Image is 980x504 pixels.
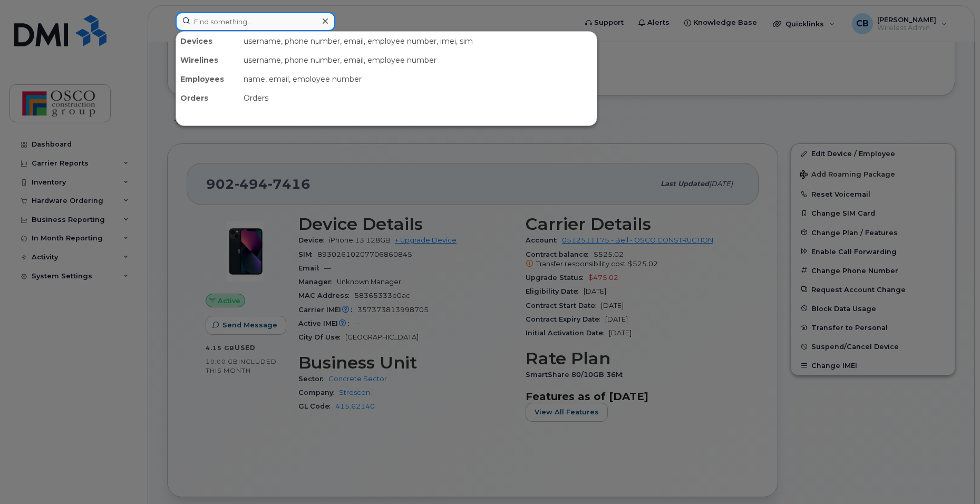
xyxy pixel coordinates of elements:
div: username, phone number, email, employee number, imei, sim [239,32,597,51]
div: Employees [176,70,239,89]
div: Orders [239,89,597,108]
div: Devices [176,32,239,51]
div: Orders [176,89,239,108]
div: username, phone number, email, employee number [239,51,597,70]
div: Wirelines [176,51,239,70]
div: name, email, employee number [239,70,597,89]
input: Find something... [176,12,335,31]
